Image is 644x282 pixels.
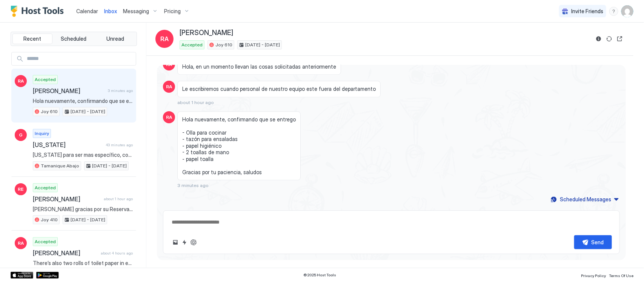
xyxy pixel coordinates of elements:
button: Upload image [171,238,180,247]
button: Scheduled [54,34,94,44]
span: Joy 610 [215,41,232,48]
span: RA [160,34,169,43]
div: menu [609,7,618,16]
span: [PERSON_NAME] [33,87,105,95]
span: RA [18,240,24,247]
span: [PERSON_NAME] [33,249,98,257]
a: Privacy Policy [581,271,606,279]
span: [US_STATE] para ser mas específico, contamos con un Kitchenette, lo que es mas pequeño que una Co... [33,152,133,158]
div: User profile [621,5,633,17]
a: Terms Of Use [609,271,633,279]
span: [DATE] - [DATE] [71,216,105,223]
span: Joy 410 [41,216,58,223]
span: Le escribiremos cuando personal de nuestro equipo este fuera del departamento [182,86,376,92]
span: [PERSON_NAME] [180,29,233,37]
button: Open reservation [615,34,624,43]
span: [PERSON_NAME] [33,195,101,203]
span: Pricing [164,8,181,15]
span: There’s also two rolls of toilet paper in each bathroom. This is for two grown men for two weeks. [33,260,133,267]
span: Unread [106,35,124,42]
input: Input Field [24,52,136,65]
span: [DATE] - [DATE] [71,108,105,115]
span: Privacy Policy [581,273,606,278]
a: Inbox [104,7,117,15]
span: Accepted [181,41,203,48]
span: Invite Friends [571,8,603,15]
a: Calendar [76,7,98,15]
button: Sync reservation [605,34,614,43]
span: Scheduled [61,35,87,42]
button: Scheduled Messages [550,194,620,204]
span: Accepted [35,76,56,83]
span: [PERSON_NAME] gracias por su Reservacion desde [DATE] hasta [DATE], de 4 noches para 2 huéspedes.... [33,206,133,213]
span: RA [18,78,24,84]
div: Send [592,238,604,246]
div: Scheduled Messages [560,195,611,203]
button: Quick reply [180,238,189,247]
span: RA [166,83,172,90]
span: [DATE] - [DATE] [245,41,280,48]
span: RE [18,186,24,193]
span: [US_STATE] [33,141,103,149]
span: RA [166,114,172,121]
span: Joy 610 [41,108,58,115]
button: Reservation information [594,34,603,43]
span: Inquiry [35,130,49,137]
span: © 2025 Host Tools [304,273,337,277]
a: App Store [11,272,33,279]
span: about 4 hours ago [101,251,133,256]
span: Terms Of Use [609,273,633,278]
span: 43 minutes ago [106,143,133,147]
button: Send [574,235,612,249]
button: Unread [95,34,135,44]
span: Accepted [35,238,56,245]
span: Hola, en un momento llevan las cosas solicitadas anteriormente [182,63,336,70]
span: Hola nuevamente, confirmando que se entrego - Olla para cocinar - tazón para ensaladas - papel hi... [33,98,133,104]
a: Google Play Store [36,272,59,279]
span: 3 minutes ago [108,88,133,93]
button: ChatGPT Auto Reply [189,238,198,247]
span: Tamanique Abajo [41,162,79,169]
span: Hola nuevamente, confirmando que se entrego - Olla para cocinar - tazón para ensaladas - papel hi... [182,116,296,176]
span: Calendar [76,8,98,14]
span: Accepted [35,184,56,191]
span: Inbox [104,8,117,14]
span: Messaging [123,8,149,15]
span: [DATE] - [DATE] [92,162,127,169]
span: about 1 hour ago [104,196,133,201]
span: about 1 hour ago [177,100,214,105]
span: G [19,132,23,138]
a: Host Tools Logo [11,6,67,17]
span: Recent [23,35,41,42]
span: 3 minutes ago [177,182,209,188]
div: tab-group [11,32,137,46]
button: Recent [12,34,52,44]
